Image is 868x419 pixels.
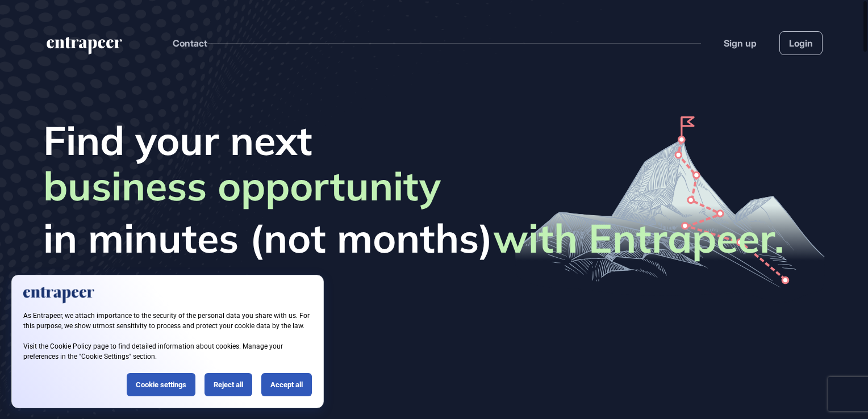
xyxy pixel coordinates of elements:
a: Sign up [724,36,757,50]
span: business opportunity [43,162,441,214]
button: Contact [173,36,207,51]
a: Login [779,31,823,55]
a: entrapeer-logo [45,37,123,58]
span: Find your next [43,116,784,164]
div: Entrapeer is your evidence-based innovation matchmaker. [43,284,784,303]
strong: with Entrapeer. [493,213,784,263]
span: in minutes (not months) [43,214,784,262]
